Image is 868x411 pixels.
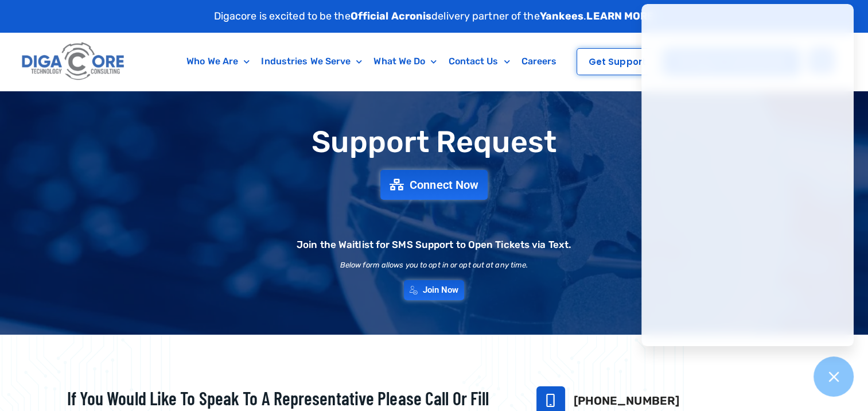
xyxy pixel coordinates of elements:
[255,48,368,75] a: Industries We Serve
[404,280,465,300] a: Join Now
[442,48,515,75] a: Contact Us
[574,394,679,408] a: [PHONE_NUMBER]
[19,38,129,85] img: Digacore logo 1
[586,10,654,22] a: LEARN MORE
[351,10,432,22] strong: Official Acronis
[214,9,655,24] p: Digacore is excited to be the delivery partner of the .
[410,179,478,191] span: Connect Now
[516,48,563,75] a: Careers
[38,126,830,158] h1: Support Request
[368,48,442,75] a: What We Do
[589,57,646,66] span: Get Support
[540,10,584,22] strong: Yankees
[181,48,255,75] a: Who We Are
[577,48,658,75] a: Get Support
[297,240,571,250] h2: Join the Waitlist for SMS Support to Open Tickets via Text.
[423,286,459,294] span: Join Now
[641,4,854,346] iframe: Chatgenie Messenger
[174,48,569,75] nav: Menu
[380,170,488,200] a: Connect Now
[340,261,528,269] h2: Below form allows you to opt in or opt out at any time.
